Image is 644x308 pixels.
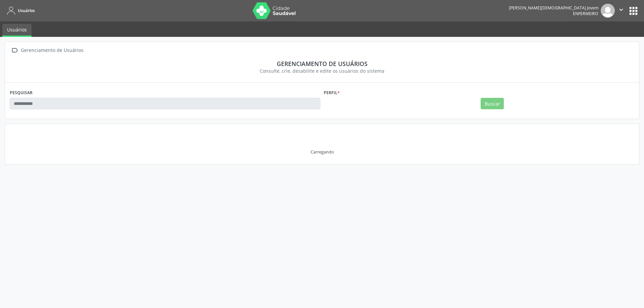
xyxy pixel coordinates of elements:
img: img [601,4,615,18]
div: Gerenciamento de usuários [14,60,630,67]
label: PESQUISAR [10,87,33,98]
label: Perfil [324,87,340,98]
button:  [615,4,628,18]
button: Buscar [481,98,504,109]
span: Usuários [18,8,35,13]
div: Consulte, crie, desabilite e edite os usuários do sistema [14,67,630,74]
a: Usuários [2,24,32,37]
div: Gerenciamento de Usuários [19,46,85,55]
i:  [10,46,19,55]
a: Usuários [5,5,35,16]
div: Carregando [311,149,334,155]
i:  [618,6,625,13]
a:  Gerenciamento de Usuários [10,46,85,55]
button: apps [628,5,639,17]
span: Enfermeiro [573,11,598,16]
div: [PERSON_NAME][DEMOGRAPHIC_DATA] Jovem [509,5,598,11]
